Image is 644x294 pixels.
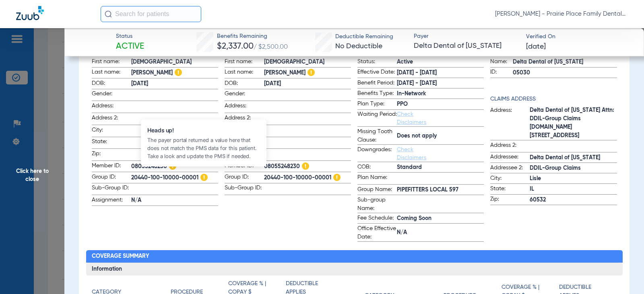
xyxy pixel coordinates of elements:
[131,173,218,183] span: 20440-100-10000-00001
[92,68,131,78] span: Last name:
[490,58,513,67] span: Name:
[147,136,260,160] div: The payer portal returned a value here that does not match the PMS data for this patient. Take a ...
[86,250,623,263] h2: Coverage Summary
[308,69,315,76] img: Hazard
[397,132,484,140] span: Does not apply
[92,138,131,148] span: State:
[225,102,264,113] span: Address:
[397,69,484,77] span: [DATE] - [DATE]
[397,58,484,66] span: Active
[225,114,264,125] span: Address 2:
[357,214,397,224] span: Fee Schedule:
[92,114,131,125] span: Address 2:
[264,58,351,66] span: [DEMOGRAPHIC_DATA]
[131,58,218,66] span: [DEMOGRAPHIC_DATA]
[335,33,393,41] span: Deductible Remaining
[225,68,264,78] span: Last name:
[92,90,131,101] span: Gender:
[490,174,530,184] span: City:
[357,163,397,173] span: COB:
[147,126,260,134] span: Heads up!
[92,173,131,183] span: Group ID:
[92,102,131,113] span: Address:
[225,58,264,67] span: First name:
[302,162,309,170] img: Hazard
[357,58,397,67] span: Status:
[397,214,484,223] span: Coming Soon
[397,147,426,160] a: Check Disclaimers
[357,127,397,144] span: Missing Tooth Clause:
[105,10,112,18] img: Search Icon
[131,68,218,78] span: [PERSON_NAME]
[490,153,530,162] span: Addressee:
[92,196,131,206] span: Assignment:
[225,79,264,89] span: DOB:
[264,68,351,78] span: [PERSON_NAME]
[397,100,484,109] span: PPO
[92,126,131,137] span: City:
[357,173,397,184] span: Plan Name:
[264,162,351,172] span: 08055248230
[92,184,131,195] span: Sub-Group ID:
[225,184,264,195] span: Sub-Group ID:
[217,42,254,51] span: $2,337.00
[513,69,617,77] span: 05030
[526,33,631,41] span: Verified On
[217,32,288,41] span: Benefits Remaining
[357,89,397,99] span: Benefits Type:
[101,6,201,22] input: Search for patients
[357,110,397,126] span: Waiting Period:
[357,146,397,162] span: Downgrades:
[397,111,426,125] a: Check Disclaimers
[530,154,617,162] span: Delta Dental of [US_STATE]
[86,263,623,275] h3: Information
[116,32,144,41] span: Status
[335,43,382,50] span: No Deductible
[357,196,397,213] span: Sub-group Name:
[92,58,131,67] span: First name:
[357,185,397,195] span: Group Name:
[530,185,617,193] span: IL
[131,162,218,172] span: 08055248230
[116,41,144,52] span: Active
[490,185,530,194] span: State:
[225,90,264,101] span: Gender:
[16,6,44,20] img: Zuub Logo
[264,80,351,88] span: [DATE]
[397,228,484,237] span: N/A
[526,42,546,52] span: [DATE]
[357,100,397,109] span: Plan Type:
[414,32,519,41] span: Payer
[264,173,351,183] span: 20440-100-10000-00001
[397,186,484,194] span: PIPEFITTERS LOCAL 597
[490,195,530,205] span: Zip:
[200,174,208,181] img: Hazard
[225,162,264,172] span: Member ID:
[530,175,617,183] span: Lisle
[357,68,397,78] span: Effective Date:
[92,150,131,160] span: Zip:
[490,164,530,173] span: Addressee 2:
[333,174,341,181] img: Hazard
[254,44,288,50] span: / $2,500.00
[414,41,519,51] span: Delta Dental of [US_STATE]
[397,79,484,88] span: [DATE] - [DATE]
[92,162,131,172] span: Member ID:
[357,79,397,88] span: Benefit Period:
[175,69,182,76] img: Hazard
[490,106,530,140] span: Address:
[530,164,617,173] span: DDIL-Group Claims
[495,10,628,18] span: [PERSON_NAME] - Prairie Place Family Dental
[397,90,484,98] span: In-Network
[530,196,617,204] span: 60532
[490,95,617,103] h4: Claims Address
[397,163,484,172] span: Standard
[357,224,397,241] span: Office Effective Date:
[225,173,264,183] span: Group ID:
[92,79,131,89] span: DOB:
[513,58,617,66] span: Delta Dental of [US_STATE]
[490,68,513,78] span: ID:
[131,196,218,205] span: N/A
[490,141,530,152] span: Address 2:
